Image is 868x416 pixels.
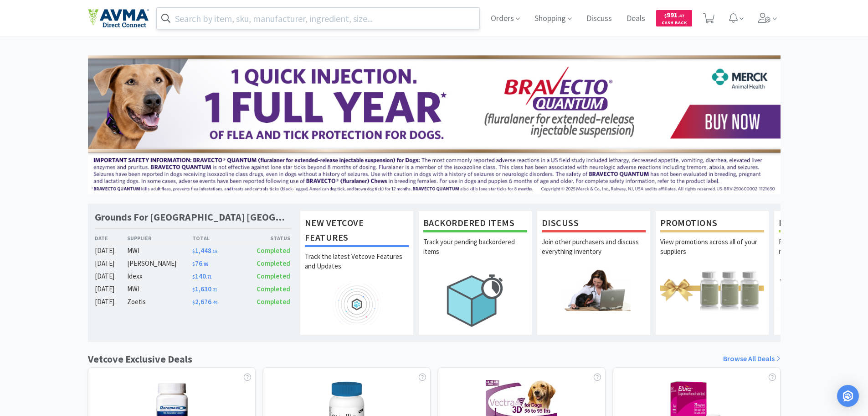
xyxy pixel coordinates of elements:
[192,287,195,293] span: $
[192,297,217,306] span: 2,676
[95,245,291,256] a: [DATE]MWI$1,448.16Completed
[305,252,409,284] p: Track the latest Vetcove Features and Updates
[257,259,290,268] span: Completed
[423,216,527,232] h1: Backordered Items
[211,287,217,293] span: . 21
[305,284,409,325] img: hero_feature_roadmap.png
[192,284,217,293] span: 1,630
[127,258,192,269] div: [PERSON_NAME]
[95,271,128,282] div: [DATE]
[211,300,217,305] span: . 49
[542,237,646,269] p: Join other purchasers and discuss everything inventory
[662,21,687,26] span: Cash Back
[95,271,291,282] a: [DATE]Idexx$140.71Completed
[257,246,290,255] span: Completed
[660,237,764,269] p: View promotions across all of your suppliers
[206,274,212,280] span: . 71
[95,284,128,295] div: [DATE]
[678,13,684,19] span: . 47
[305,216,409,247] h1: New Vetcove Features
[127,296,192,307] div: Zoetis
[88,9,149,28] img: e4e33dab9f054f5782a47901c742baa9_102.png
[95,211,291,224] h1: Grounds For [GEOGRAPHIC_DATA] [GEOGRAPHIC_DATA]
[192,261,195,267] span: $
[300,211,414,335] a: New Vetcove FeaturesTrack the latest Vetcove Features and Updates
[202,261,208,267] span: . 89
[583,15,616,23] a: Discuss
[660,216,764,232] h1: Promotions
[660,269,764,311] img: hero_promotions.png
[537,211,651,335] a: DiscussJoin other purchasers and discuss everything inventory
[542,216,646,232] h1: Discuss
[192,300,195,305] span: $
[192,234,241,242] div: Total
[664,11,684,19] span: 991
[88,351,192,367] h1: Vetcove Exclusive Deals
[88,55,781,194] img: 3ffb5edee65b4d9ab6d7b0afa510b01f.jpg
[127,245,192,256] div: MWI
[257,272,290,280] span: Completed
[127,234,192,242] div: Supplier
[95,234,128,242] div: Date
[723,353,781,365] a: Browse All Deals
[241,234,291,242] div: Status
[127,284,192,295] div: MWI
[423,269,527,332] img: hero_backorders.png
[211,248,217,254] span: . 16
[192,272,212,280] span: 140
[95,258,128,269] div: [DATE]
[623,15,649,23] a: Deals
[418,211,532,335] a: Backordered ItemsTrack your pending backordered items
[655,211,769,335] a: PromotionsView promotions across all of your suppliers
[837,385,859,407] div: Open Intercom Messenger
[95,284,291,295] a: [DATE]MWI$1,630.21Completed
[192,246,217,255] span: 1,448
[95,258,291,269] a: [DATE][PERSON_NAME]$76.89Completed
[542,269,646,311] img: hero_discuss.png
[257,297,290,306] span: Completed
[257,284,290,293] span: Completed
[95,296,128,307] div: [DATE]
[95,296,291,307] a: [DATE]Zoetis$2,676.49Completed
[127,271,192,282] div: Idexx
[664,13,667,19] span: $
[656,6,692,31] a: $991.47Cash Back
[192,259,208,268] span: 76
[192,248,195,254] span: $
[423,237,527,269] p: Track your pending backordered items
[192,274,195,280] span: $
[157,8,480,29] input: Search by item, sku, manufacturer, ingredient, size...
[95,245,128,256] div: [DATE]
